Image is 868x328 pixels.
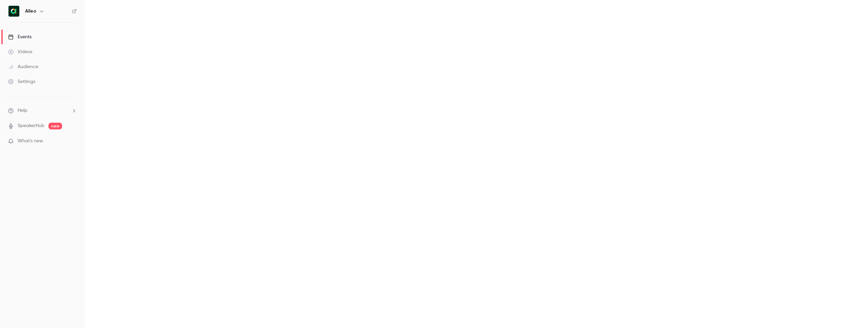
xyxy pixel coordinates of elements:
[8,78,35,85] div: Settings
[8,48,32,55] div: Videos
[18,107,27,114] span: Help
[8,34,32,40] div: Events
[18,122,44,129] a: SpeakerHub
[18,138,43,145] span: What's new
[48,123,62,129] span: new
[8,107,77,114] li: help-dropdown-opener
[8,6,19,17] img: Alleo
[25,8,36,15] h6: Alleo
[8,63,38,70] div: Audience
